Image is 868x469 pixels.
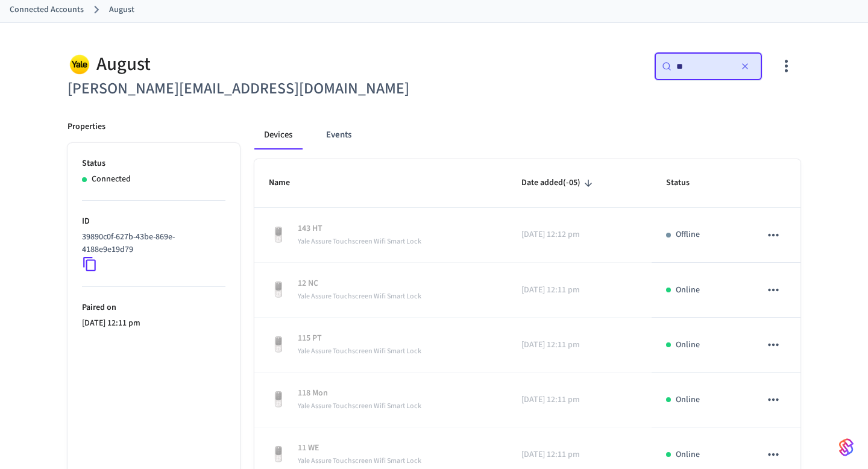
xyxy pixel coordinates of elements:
[269,445,288,464] img: Yale Assure Touchscreen Wifi Smart Lock, Satin Nickel, Front
[68,52,427,77] div: August
[82,231,221,256] p: 39890c0f-627b-43be-869e-4188e9e19d79
[316,121,361,150] button: Events
[298,456,421,466] span: Yale Assure Touchscreen Wifi Smart Lock
[298,442,421,455] p: 11 WE
[676,449,700,461] p: Online
[269,335,288,354] img: Yale Assure Touchscreen Wifi Smart Lock, Satin Nickel, Front
[521,339,637,351] p: [DATE] 12:11 pm
[82,301,225,314] p: Paired on
[298,236,421,247] span: Yale Assure Touchscreen Wifi Smart Lock
[298,387,421,400] p: 118 Mon
[68,52,92,77] img: Yale Logo, Square
[298,291,421,301] span: Yale Assure Touchscreen Wifi Smart Lock
[269,280,288,300] img: Yale Assure Touchscreen Wifi Smart Lock, Satin Nickel, Front
[254,121,800,150] div: connected account tabs
[269,225,288,245] img: Yale Assure Touchscreen Wifi Smart Lock, Satin Nickel, Front
[68,77,427,101] h6: [PERSON_NAME][EMAIL_ADDRESS][DOMAIN_NAME]
[82,317,225,330] p: [DATE] 12:11 pm
[298,346,421,356] span: Yale Assure Touchscreen Wifi Smart Lock
[676,339,700,351] p: Online
[68,121,105,133] p: Properties
[109,4,134,16] a: August
[521,284,637,297] p: [DATE] 12:11 pm
[269,390,288,409] img: Yale Assure Touchscreen Wifi Smart Lock, Satin Nickel, Front
[521,174,596,192] span: Date added(-05)
[839,438,854,457] img: SeamLogoGradient.69752ec5.svg
[254,121,302,150] button: Devices
[676,228,700,241] p: Offline
[298,222,421,235] p: 143 HT
[269,174,306,192] span: Name
[298,332,421,345] p: 115 PT
[676,394,700,406] p: Online
[10,4,84,16] a: Connected Accounts
[298,277,421,290] p: 12 NC
[666,174,705,192] span: Status
[676,284,700,297] p: Online
[82,157,225,170] p: Status
[82,215,225,228] p: ID
[92,173,131,186] p: Connected
[521,228,637,241] p: [DATE] 12:12 pm
[521,449,637,461] p: [DATE] 12:11 pm
[521,394,637,406] p: [DATE] 12:11 pm
[298,401,421,411] span: Yale Assure Touchscreen Wifi Smart Lock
